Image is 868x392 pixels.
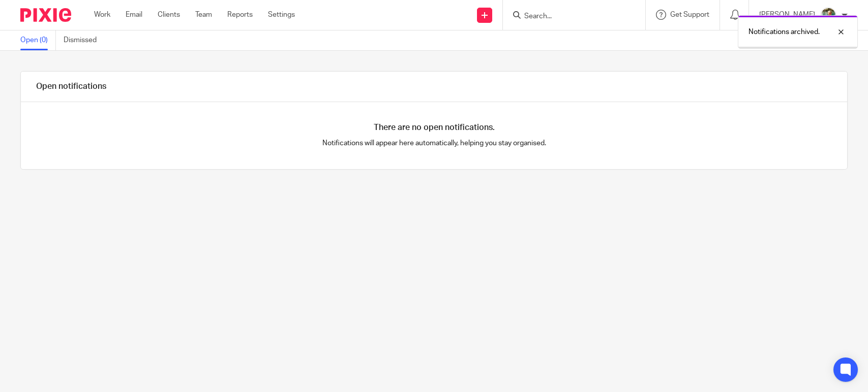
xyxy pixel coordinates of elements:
[126,10,142,20] a: Email
[820,7,836,23] img: Photo2.jpg
[20,30,56,50] a: Open (0)
[158,10,180,20] a: Clients
[94,10,110,20] a: Work
[195,10,212,20] a: Team
[268,10,295,20] a: Settings
[749,27,820,37] p: Notifications archived.
[64,30,104,50] a: Dismissed
[227,10,253,20] a: Reports
[36,81,106,92] h1: Open notifications
[374,122,495,133] h4: There are no open notifications.
[227,138,641,148] p: Notifications will appear here automatically, helping you stay organised.
[20,8,71,22] img: Pixie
